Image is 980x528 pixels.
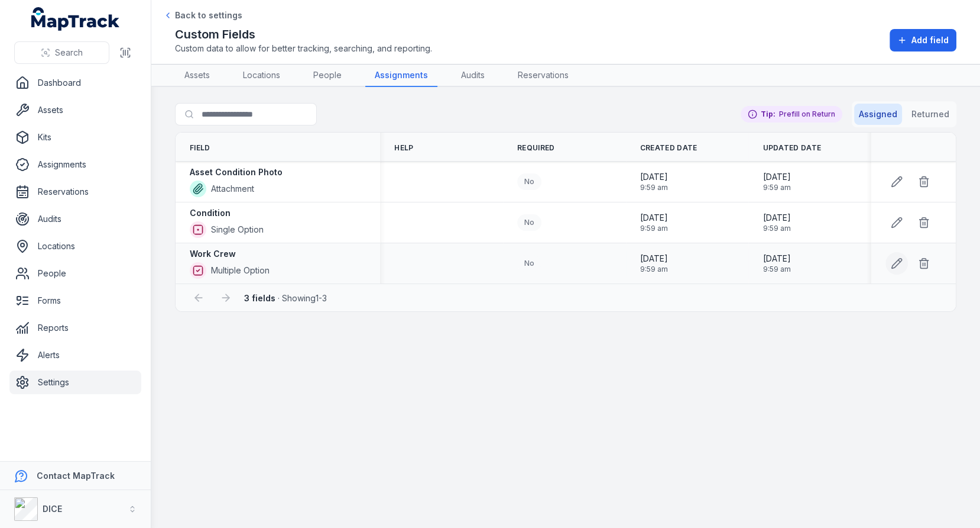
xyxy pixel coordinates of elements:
a: People [304,65,351,87]
strong: Condition [190,207,231,219]
span: Attachment [211,183,254,195]
span: 9:59 am [762,183,790,192]
span: · Showing 1 - 3 [244,293,327,303]
a: Kits [9,125,141,149]
span: Add field [911,34,949,46]
time: 09/09/2025, 9:59:12 am [640,171,668,192]
a: Audits [452,65,494,87]
span: [DATE] [762,212,790,224]
button: Assigned [854,104,902,125]
time: 09/09/2025, 9:59:12 am [762,171,790,192]
a: Back to settings [163,9,242,21]
a: Reports [9,316,141,340]
span: Updated Date [762,143,821,153]
time: 09/09/2025, 9:59:12 am [640,253,668,274]
a: Assignments [365,65,437,87]
span: 9:59 am [762,224,790,233]
span: Multiple Option [211,265,270,276]
span: Single Option [211,224,264,236]
button: Search [14,41,109,64]
a: Assets [175,65,219,87]
time: 09/09/2025, 9:59:12 am [762,212,790,233]
span: 9:59 am [640,265,668,274]
a: Locations [233,65,290,87]
a: People [9,262,141,285]
span: Search [55,47,83,59]
span: [DATE] [762,171,790,183]
span: Back to settings [175,9,242,21]
a: Dashboard [9,71,141,95]
time: 09/09/2025, 9:59:12 am [640,212,668,233]
time: 09/09/2025, 9:59:12 am [762,253,790,274]
span: Custom data to allow for better tracking, searching, and reporting. [175,43,432,54]
span: Created Date [640,143,697,153]
span: 9:59 am [640,183,668,192]
div: No [517,214,541,231]
strong: Tip: [761,110,775,119]
span: [DATE] [640,253,668,265]
strong: Asset Condition Photo [190,166,283,178]
a: Forms [9,289,141,313]
span: [DATE] [762,253,790,265]
strong: Contact MapTrack [37,471,115,481]
strong: 3 fields [244,293,275,303]
span: Help [394,143,413,153]
div: No [517,255,541,272]
a: Audits [9,207,141,231]
h2: Custom Fields [175,26,432,43]
a: MapTrack [31,7,120,31]
strong: Work Crew [190,248,236,260]
a: Reservations [508,65,578,87]
a: Assignments [9,153,141,176]
div: Prefill on Return [741,106,842,123]
button: Returned [907,104,954,125]
strong: DICE [43,504,62,514]
span: 9:59 am [762,265,790,274]
a: Assets [9,98,141,122]
a: Reservations [9,180,141,204]
span: 9:59 am [640,224,668,233]
button: Add field [890,29,956,51]
a: Locations [9,234,141,258]
a: Settings [9,371,141,394]
span: Required [517,143,554,153]
div: No [517,173,541,190]
span: [DATE] [640,212,668,224]
span: Field [190,143,210,153]
span: [DATE] [640,171,668,183]
a: Alerts [9,343,141,367]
